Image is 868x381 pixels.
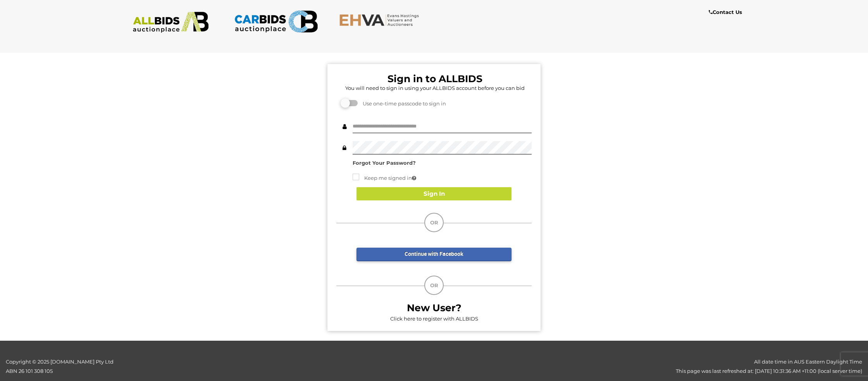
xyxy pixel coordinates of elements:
[353,174,416,183] label: Keep me signed in
[234,8,318,35] img: CARBIDS.com.au
[709,9,742,15] b: Contact Us
[356,187,511,201] button: Sign In
[129,12,213,33] img: ALLBIDS.com.au
[390,315,478,322] a: Click here to register with ALLBIDS
[387,73,482,84] b: Sign in to ALLBIDS
[217,357,868,376] div: All date time in AUS Eastern Daylight Time This page was last refreshed at: [DATE] 10:31:36 AM +1...
[339,14,423,26] img: EHVA.com.au
[356,248,511,261] a: Continue with Facebook
[424,213,444,232] div: OR
[353,160,416,166] a: Forgot Your Password?
[407,302,462,314] b: New User?
[709,8,744,17] a: Contact Us
[359,100,446,107] span: Use one-time passcode to sign in
[338,85,532,91] h5: You will need to sign in using your ALLBIDS account before you can bid
[424,276,444,295] div: OR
